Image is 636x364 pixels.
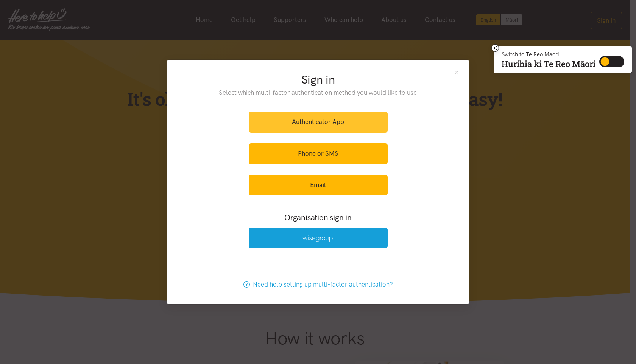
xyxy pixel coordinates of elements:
a: Phone or SMS [249,143,388,164]
a: Need help setting up multi-factor authentication? [235,274,401,295]
img: Wise Group [302,235,334,242]
button: Close [454,69,460,75]
a: Email [249,175,388,195]
h3: Organisation sign in [228,212,408,223]
h2: Sign in [204,72,433,88]
p: Hurihia ki Te Reo Māori [502,60,595,67]
p: Switch to Te Reo Māori [502,52,595,57]
p: Select which multi-factor authentication method you would like to use [204,88,433,98]
a: Authenticator App [249,112,388,132]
